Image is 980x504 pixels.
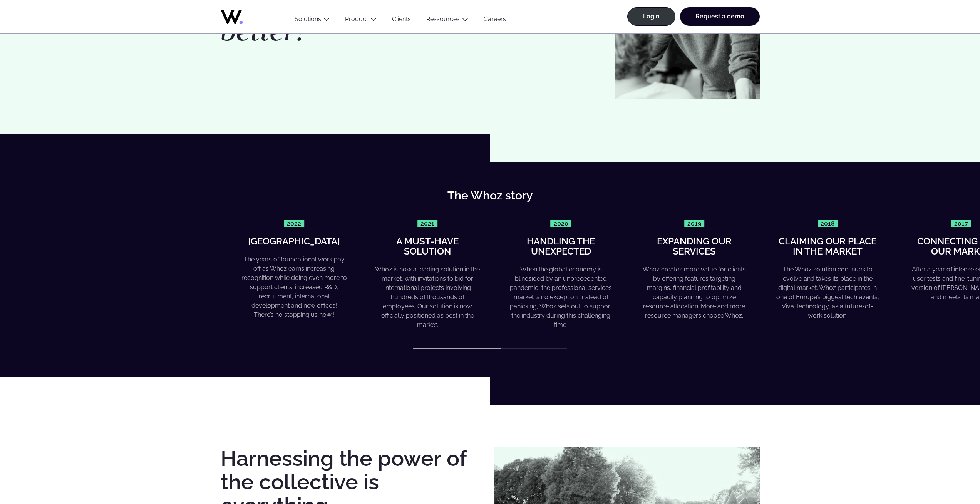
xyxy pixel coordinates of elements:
[527,236,595,257] strong: Handling the unexpected
[642,265,747,320] div: Whoz creates more value for clients by offering features targeting margins, financial profitabili...
[337,15,384,26] button: Product
[284,220,304,227] p: 2022
[384,15,419,26] a: Clients
[447,189,533,202] strong: The Whoz story
[642,236,747,257] h4: Expanding our services
[345,15,368,23] a: Product
[419,15,476,26] button: Ressources
[476,15,514,26] a: Careers
[426,15,460,23] a: Ressources
[684,220,704,227] p: 2019
[775,220,880,321] div: 5 / 7
[241,255,347,320] div: The years of foundational work pay off as Whoz earns increasing recognition while doing even more...
[775,265,880,320] div: The Whoz solution continues to evolve and takes its place in the digital market. Whoz participate...
[508,220,613,330] div: 3 / 7
[375,236,480,257] h4: A must-have solution
[417,220,437,227] p: 2021
[551,220,571,227] p: 2020
[775,236,880,257] h4: Claiming our place in the market
[680,7,760,26] a: Request a demo
[818,220,838,227] p: 2018
[248,236,340,246] h4: [GEOGRAPHIC_DATA]
[287,15,337,26] button: Solutions
[375,220,480,330] div: 2 / 7
[508,265,613,330] div: When the global economy is blindsided by an unprecedented pandemic, the professional services mar...
[951,220,971,227] p: 2017
[642,220,747,321] div: 4 / 7
[627,7,675,26] a: Login
[929,453,969,493] iframe: Chatbot
[241,220,347,320] div: 1 / 7
[375,265,480,330] div: Whoz is now a leading solution in the market, with invitations to bid for international projects ...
